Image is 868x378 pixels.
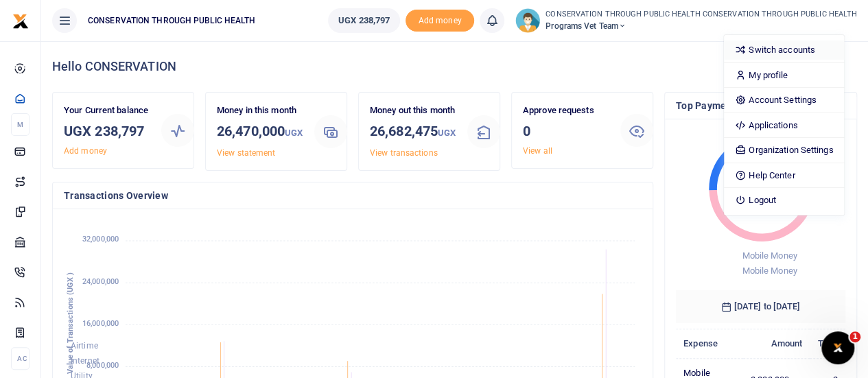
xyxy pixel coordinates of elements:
[82,319,119,328] tspan: 16,000,000
[724,141,844,160] a: Organization Settings
[676,290,845,323] h6: [DATE] to [DATE]
[724,116,844,135] a: Applications
[66,272,75,375] text: Value of Transactions (UGX )
[64,121,150,141] h3: UGX 238,797
[285,128,303,138] small: UGX
[71,341,98,351] span: Airtime
[71,356,99,366] span: Internet
[322,8,406,33] li: Wallet ballance
[217,148,275,158] a: View statement
[64,146,107,156] a: Add money
[821,331,854,364] iframe: Intercom live chat
[438,128,456,138] small: UGX
[724,91,844,110] a: Account Settings
[676,98,845,113] h4: Top Payments & Expenses
[523,104,609,118] p: Approve requests
[12,15,29,25] a: logo-small logo-large logo-large
[82,14,261,27] span: CONSERVATION THROUGH PUBLIC HEALTH
[82,277,119,286] tspan: 24,000,000
[406,14,474,25] a: Add money
[11,113,30,136] li: M
[338,14,390,27] span: UGX 238,797
[12,13,29,29] img: logo-small
[724,66,844,85] a: My profile
[370,148,438,158] a: View transactions
[849,331,860,342] span: 1
[743,329,810,358] th: Amount
[82,235,119,244] tspan: 32,000,000
[523,121,609,141] h3: 0
[742,265,797,276] span: Mobile Money
[406,10,474,32] span: Add money
[546,9,857,21] small: CONSERVATION THROUGH PUBLIC HEALTH CONSERVATION THROUGH PUBLIC HEALTH
[810,329,845,358] th: Txns
[217,121,303,143] h3: 26,470,000
[328,8,400,33] a: UGX 238,797
[64,104,150,118] p: Your Current balance
[724,166,844,185] a: Help Center
[742,250,797,261] span: Mobile Money
[724,191,844,210] a: Logout
[515,8,857,33] a: profile-user CONSERVATION THROUGH PUBLIC HEALTH CONSERVATION THROUGH PUBLIC HEALTH Programs Vet Team
[724,40,844,60] a: Switch accounts
[52,59,857,74] h4: Hello CONSERVATION
[217,104,303,118] p: Money in this month
[86,361,119,370] tspan: 8,000,000
[406,10,474,32] li: Toup your wallet
[515,8,540,33] img: profile-user
[11,347,30,370] li: Ac
[546,20,857,32] span: Programs Vet Team
[370,121,456,143] h3: 26,682,475
[370,104,456,118] p: Money out this month
[523,146,552,156] a: View all
[64,188,642,203] h4: Transactions Overview
[676,329,743,358] th: Expense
